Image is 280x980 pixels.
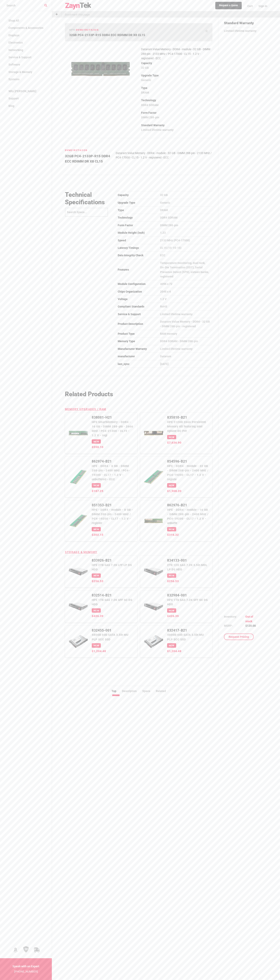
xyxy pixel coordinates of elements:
p: HPE - DDR4 - module - 8 GB - DIMM 288-pin - 2400 MHz / PC4-19200 - CL17 - 1.2 V - register [92,508,134,525]
td: Technology [116,214,158,221]
td: 32 GB [158,191,212,199]
p: 833926-B21 [92,558,134,563]
p: HPE - DDR4 - module - 16 GB - DIMM 288-pin - 2400 MHz / PC4-19200 - CL17 - 1.2 V - unbuffe [167,508,210,525]
span: New [167,483,176,487]
a: [PHONE_NUMBER] [14,970,38,973]
p: 832984-001 [167,593,210,598]
td: Form Factor [116,221,158,229]
td: Manufacturer Warranty [116,345,158,352]
p: $256.53 [167,579,210,583]
td: Voltage [116,295,158,303]
h6: Storage & Memory [65,550,97,554]
td: Module Height (inch) [116,229,158,237]
span: Out of stock [245,615,253,623]
h4: Standard Warranty [224,20,259,28]
h6: DVM21R2T4/32G [65,148,111,152]
span: Storage & Memory [8,70,32,74]
p: $316.32 [167,533,210,537]
span: New [92,483,101,487]
img: 30 Day Return Policy [23,946,29,953]
p: 2TB 12G SAS 7.2K 3.5in MDL LP DS HDD [167,563,210,572]
span: Networking [8,48,23,52]
p: Capacity [141,61,212,66]
article: Dataram Value Memory - DDR4 - module - 32 GB - DIMM 288-pin - 2133 MHz / PC4-17000 - CL15 - 1.2 V... [116,151,212,160]
span: New [167,643,176,647]
img: 854596-B21 -- HPE - DDR4 - module - 32 GB - DIMM 288-pin - 2400 MHz / PC4-19200 - CL17 - 1.2 V - ... [140,469,164,485]
td: Generic [158,199,212,206]
p: 838081-H21 [92,415,134,420]
span: Service & Support [8,56,31,59]
td: Type [116,206,158,214]
td: Inventory [224,614,245,623]
img: 832514-B21 -- HPE 1TB SAS 7.2K SFF SC DS HDD [65,598,89,614]
p: Generic [141,78,212,83]
img: 833926-B21 -- HPE 2TB SAS 7.2K LFF LP DS HDD [65,564,89,580]
td: [DATE] [158,360,212,368]
p: HPE 1TB SAS 7.2K SFF SC DS HDD [167,598,210,607]
p: $1,908.20 [167,489,210,493]
img: 832984-001 -- HPE 1TB SAS 7.2K SFF SC DS HDD [140,598,164,614]
li: Specs [142,689,156,693]
a: 862976-B21HPE - DDR4 - module - 16 GB - DIMM 288-pin - 2400 MHz / PC4-19200 - CL17 - 1.2 V - unbu... [140,500,212,541]
td: Capacity [116,191,158,199]
p: DIMM 288-pin [141,115,212,120]
img: 832417-B21 -- 480GB 6Gb SATA 3.5in MU PLP SCC SSD [140,634,164,650]
p: HPE - DDR4 - module - 32 GB - DIMM 288-pin - 2400 MHz / PC4-19200 - CL17 - 1.2 V - registe [167,464,210,482]
td: RoHS [158,303,212,310]
a: 833926-B21HPE 2TB SAS 7.2K LFF LP DS HDDNew$256.53 [65,556,137,588]
li: Description [122,689,142,693]
p: $426.39 [167,614,210,618]
p: $7,636.90 [167,440,210,445]
p: $256.53 [92,579,134,583]
img: 832455-001 -- 480GB 6Gb SATA 3.5in MU PLP SCC SSD [65,634,89,650]
a: 832417-B21480GB 6Gb SATA 3.5in MU PLP SCC SSDNew$1,204.48 [140,626,212,658]
span: Blog [8,104,14,107]
span: Components & Accessories [8,26,43,29]
span: New [92,573,101,578]
p: $426.39 [92,614,134,618]
a: 862974-B21HPE - DDR4 - 8 GB - DIMM 288-pin - 2400 MHz / PC4-19200 - CL17 - 1.2 V - unbuffered - E... [65,457,137,497]
span: Shop All [8,19,19,22]
img: 838081-H21 -- HPE SmartMemory - DDR4 - 16 GB - DIMM 288-pin - 2666 MHz / PC4-21300 - CL19 - 1.2 V... [65,425,89,441]
p: Standard Warranty [141,123,212,128]
h6: Memory Upgrades / RAM [65,407,106,411]
p: 854596-B21 [167,459,210,464]
span: New [92,643,101,647]
a: 838081-H21HPE SmartMemory - DDR4 - 16 GB - DIMM 288-pin - 2666 MHz / PC4-21300 - CL19 - 1.2 V - r... [65,413,137,454]
td: 2133 MHz (PC4-17000) [158,237,212,244]
a: Sign In [256,1,267,11]
p: 862976-B21 [167,503,210,508]
p: $302.15 [92,533,134,537]
a: Cart [245,1,256,11]
p: HPE 512GB 2666 Persistent Memory Kit featuring Intel Optane DC Per [167,420,210,433]
h3: Technical Specifications [65,191,111,206]
td: Features [116,259,158,280]
h6: mpn: [69,28,99,32]
a: Request a Quote [215,2,242,9]
span: Software [8,63,20,66]
p: 832455-001 [92,628,134,633]
a: 832455-001480GB 6Gb SATA 3.5in MU PLP SCC SSDNew$1,204.48 [65,626,137,658]
p: 480GB 6Gb SATA 3.5in MU PLP SCC SSD [167,633,210,641]
span: New [167,608,176,613]
h4: 32GB PC4-2133P-R15 DDR4 ECC RDIMM DR X8 CL15 [65,153,111,164]
p: Type [141,85,212,91]
td: Temperature monitoring, dual rank, On-Die Termination (ODT), Serial Presence Detect (SPD), sixtee... [158,259,212,280]
p: 32 GB [141,65,212,71]
td: Dataram [158,353,212,360]
span: New [167,435,176,439]
p: HPE - DDR4 - 8 GB - DIMM 288-pin - 2400 MHz / PC4-19200 - CL17 - 1.2 V - unbuffered - ECC [92,464,134,482]
a: 832514-B21HPE 1TB SAS 7.2K SFF SC DS HDDNew$426.39 [65,590,137,622]
p: HPE 2TB SAS 7.2K LFF LP DS HDD [92,563,134,572]
p: Bookmark this page [62,11,90,18]
td: $120.00 [245,623,259,628]
input: Search Specs... [65,208,108,217]
a: Request Pricing [224,634,254,640]
p: HPE 1TB SAS 7.2K SFF SC DS HDD [92,598,134,607]
td: manufacturer [116,353,158,360]
td: Service & Support [116,310,158,318]
p: 862974-B21 [92,459,134,464]
span: 32GB PC4-2133P-R15 DDR4 ECC RDIMM DR X8 CL15 [69,33,145,37]
td: Data Integrity Check [116,252,158,259]
img: 835810-B21 -- HPE 512GB 2666 Persistent Memory Kit featuring Intel Optane DC Per [140,425,164,441]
